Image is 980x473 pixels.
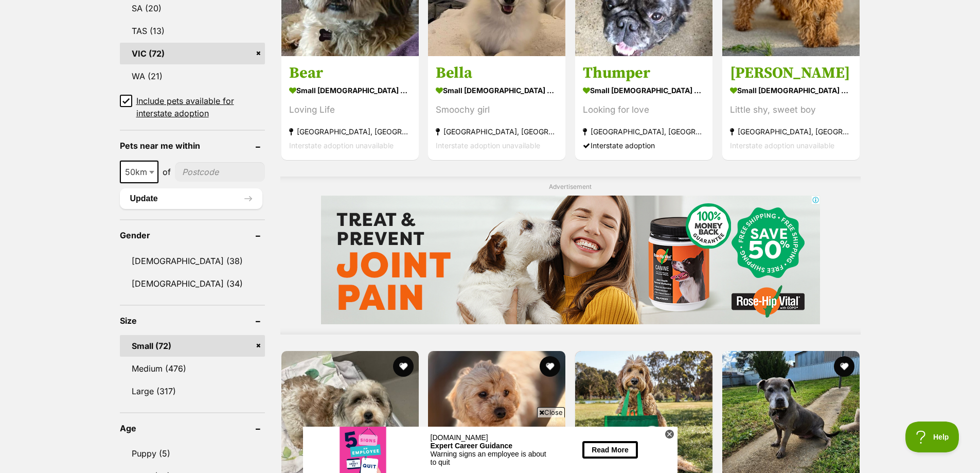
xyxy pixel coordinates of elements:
[128,23,247,40] div: Warning signs an employee is about to quit
[583,138,705,152] div: Interstate adoption
[321,196,820,324] iframe: Advertisement
[905,422,959,452] iframe: Help Scout Beacon - Open
[120,316,265,325] header: Size
[575,56,712,160] a: Thumper small [DEMOGRAPHIC_DATA] Dog Looking for love [GEOGRAPHIC_DATA], [GEOGRAPHIC_DATA] Inters...
[128,7,247,15] div: [DOMAIN_NAME]
[583,83,705,98] strong: small [DEMOGRAPHIC_DATA] Dog
[120,188,262,209] button: Update
[120,380,265,402] a: Large (317)
[120,161,158,183] span: 50km
[583,125,705,138] strong: [GEOGRAPHIC_DATA], [GEOGRAPHIC_DATA]
[120,20,265,42] a: TAS (13)
[436,103,558,117] div: Smoochy girl
[120,273,265,294] a: [DEMOGRAPHIC_DATA] (34)
[436,63,558,83] h3: Bella
[163,166,171,178] span: of
[722,56,860,160] a: [PERSON_NAME] small [DEMOGRAPHIC_DATA] Dog Little shy, sweet boy [GEOGRAPHIC_DATA], [GEOGRAPHIC_D...
[289,141,394,150] span: Interstate adoption unavailable
[120,231,265,240] header: Gender
[834,356,854,377] button: favourite
[120,141,265,150] header: Pets near me within
[730,103,852,117] div: Little shy, sweet boy
[730,141,834,150] span: Interstate adoption unavailable
[120,95,265,119] a: Include pets available for interstate adoption
[128,15,247,23] div: Expert Career Guidance
[289,63,411,83] h3: Bear
[121,165,157,179] span: 50km
[120,335,265,357] a: Small (72)
[289,83,411,98] strong: small [DEMOGRAPHIC_DATA] Dog
[280,177,861,335] div: Advertisement
[436,141,540,150] span: Interstate adoption unavailable
[537,407,565,417] span: Close
[289,103,411,117] div: Loving Life
[289,125,411,138] strong: [GEOGRAPHIC_DATA], [GEOGRAPHIC_DATA]
[303,422,678,468] iframe: Advertisement
[583,63,705,83] h3: Thumper
[120,358,265,379] a: Medium (476)
[428,56,565,160] a: Bella small [DEMOGRAPHIC_DATA] Dog Smoochy girl [GEOGRAPHIC_DATA], [GEOGRAPHIC_DATA] Interstate a...
[730,63,852,83] h3: [PERSON_NAME]
[393,356,413,377] button: favourite
[436,83,558,98] strong: small [DEMOGRAPHIC_DATA] Dog
[120,443,265,464] a: Puppy (5)
[175,162,265,182] input: postcode
[730,125,852,138] strong: [GEOGRAPHIC_DATA], [GEOGRAPHIC_DATA]
[281,56,419,160] a: Bear small [DEMOGRAPHIC_DATA] Dog Loving Life [GEOGRAPHIC_DATA], [GEOGRAPHIC_DATA] Interstate ado...
[136,95,265,119] span: Include pets available for interstate adoption
[540,356,560,377] button: favourite
[120,43,265,64] a: VIC (72)
[730,83,852,98] strong: small [DEMOGRAPHIC_DATA] Dog
[279,14,335,31] button: Read More
[583,103,705,117] div: Looking for love
[436,125,558,138] strong: [GEOGRAPHIC_DATA], [GEOGRAPHIC_DATA]
[120,424,265,433] header: Age
[120,65,265,87] a: WA (21)
[120,250,265,272] a: [DEMOGRAPHIC_DATA] (38)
